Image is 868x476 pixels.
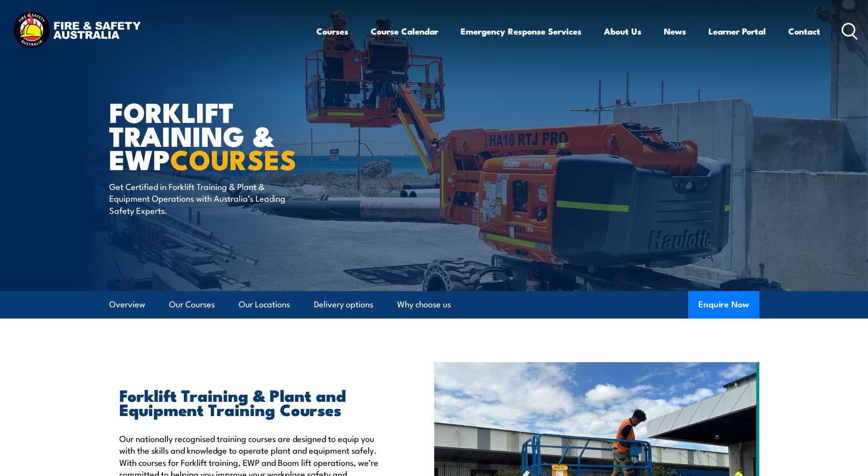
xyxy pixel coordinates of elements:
[788,18,820,45] a: Contact
[604,18,641,45] a: About Us
[397,291,451,318] a: Why choose us
[371,18,438,45] a: Course Calendar
[119,388,388,416] h2: Forklift Training & Plant and Equipment Training Courses
[239,291,290,318] a: Our Locations
[688,291,759,319] button: Enquire Now
[709,18,766,45] a: Learner Portal
[109,100,360,171] h1: Forklift Training & EWP
[109,291,145,318] a: Overview
[316,18,348,45] a: Courses
[461,18,582,45] a: Emergency Response Services
[109,180,295,216] p: Get Certified in Forklift Training & Plant & Equipment Operations with Australia’s Leading Safety...
[664,18,686,45] a: News
[314,291,373,318] a: Delivery options
[170,137,297,179] strong: COURSES
[169,291,215,318] a: Our Courses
